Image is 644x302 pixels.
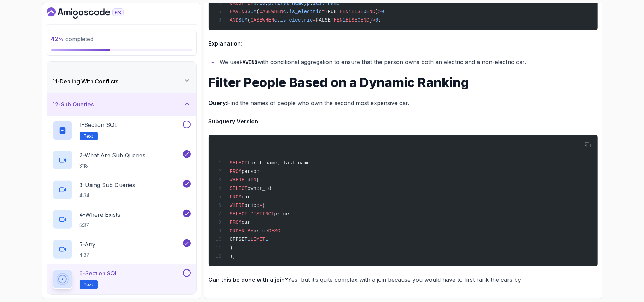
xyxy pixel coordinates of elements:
button: 12-Sub Queries [47,93,196,116]
span: FROM [230,194,242,200]
span: id [260,0,266,6]
span: p [254,0,256,6]
p: 4 - Where Exists [80,210,121,219]
p: 3 - Using Sub Queries [80,181,135,189]
span: ELSE [346,17,358,23]
span: 1 [343,17,346,23]
span: ELSE [352,9,364,14]
span: p [268,0,271,6]
span: ( [256,177,259,183]
button: 6-Section SQLText [53,269,191,289]
button: 4-Where Exists5:37 [53,210,191,230]
button: 3-Using Sub Queries4:34 [53,180,191,200]
span: 1 [349,9,352,14]
span: WHEN [262,17,274,23]
span: SELECT DISTINCT [230,211,274,217]
button: 5-Any4:37 [53,239,191,259]
span: p [307,0,310,6]
h3: 11 - Dealing With Conflicts [53,77,119,86]
span: Text [84,282,93,288]
span: . [286,9,289,14]
span: first_name [274,0,304,6]
strong: Explanation: [209,40,243,47]
button: 1-Section SQLText [53,121,191,140]
span: . [271,0,274,6]
span: is_electric [289,9,322,14]
span: HAVING [230,9,247,14]
span: , [265,0,268,6]
span: ) [369,17,372,23]
p: Yes, but it’s quite complex with a join because you would have to first rank the cars by [209,275,598,285]
span: completed [51,35,94,42]
span: IN [250,177,256,183]
span: END [366,9,375,14]
span: FROM [230,220,242,225]
span: last_name [313,0,340,6]
span: GROUP BY [230,0,253,6]
span: SUM [248,9,256,14]
span: . [256,0,259,6]
span: Text [84,133,93,139]
span: = [260,203,262,208]
span: is_electric [280,17,313,23]
strong: Query: [209,99,227,106]
span: price [245,203,260,208]
span: . [277,17,280,23]
span: > [372,17,375,23]
span: CASE [250,17,262,23]
span: SUM [239,17,248,23]
li: We use with conditional aggregation to ensure that the person owns both an electric and a non-ele... [218,57,598,67]
span: WHEN [271,9,283,14]
span: ( [256,9,259,14]
span: 1 [248,237,250,242]
span: . [310,0,313,6]
span: ( [262,203,265,208]
span: price [274,211,289,217]
span: 0 [364,9,366,14]
p: 4:34 [80,192,135,199]
p: 1 - Section SQL [80,121,118,129]
span: owner_id [248,186,271,191]
span: ; [378,17,381,23]
span: AND [230,17,238,23]
span: 0 [381,9,384,14]
span: = [322,9,325,14]
span: c [283,9,286,14]
h3: 12 - Sub Queries [53,100,94,109]
span: 0 [375,17,378,23]
span: ); [230,254,236,259]
p: 2 - What Are Sub Queries [80,151,146,159]
span: TRUE [325,9,337,14]
span: > [378,9,381,14]
span: SELECT [230,186,247,191]
p: 5 - Any [80,240,96,249]
p: 3:18 [80,162,146,169]
h1: Filter People Based on a Dynamic Ranking [209,75,598,89]
span: SELECT [230,160,247,166]
p: 4:37 [80,251,96,259]
span: ) [375,9,378,14]
span: , [304,0,307,6]
span: car [242,220,250,225]
span: THEN [337,9,349,14]
span: WHERE [230,177,244,183]
a: Dashboard [47,7,140,19]
span: ) [230,245,232,251]
span: 42 % [51,35,64,42]
span: = [313,17,316,23]
span: LIMIT [250,237,265,242]
span: id [245,177,251,183]
p: Find the names of people who own the second most expensive car. [209,98,598,108]
code: HAVING [240,60,257,65]
button: 2-What Are Sub Queries3:18 [53,150,191,170]
span: first_name, last_name [248,160,310,166]
p: 6 - Section SQL [80,269,118,278]
span: END [360,17,369,23]
button: 11-Dealing With Conflicts [47,70,196,93]
span: c [274,17,277,23]
span: FROM [230,169,242,174]
span: FALSE [316,17,331,23]
span: CASE [260,9,272,14]
strong: Can this be done with a join? [209,276,288,283]
span: ORDER BY [230,228,253,234]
